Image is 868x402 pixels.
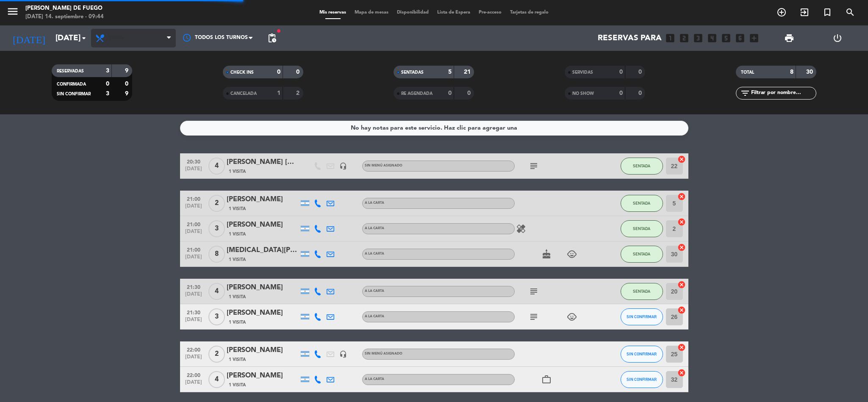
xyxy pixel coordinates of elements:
span: 8 [208,246,225,263]
span: Disponibilidad [393,10,433,15]
strong: 1 [277,90,280,96]
span: TOTAL [741,70,754,75]
span: Sin menú asignado [365,352,402,355]
i: looks_4 [707,33,718,44]
span: 1 Visita [229,356,246,363]
span: SENTADA [633,164,650,168]
span: pending_actions [267,33,277,43]
span: 1 Visita [229,205,246,212]
strong: 0 [467,90,472,96]
div: LOG OUT [813,25,862,51]
i: power_settings_new [832,33,843,43]
span: RE AGENDADA [401,91,433,96]
div: [PERSON_NAME] [227,370,299,381]
input: Filtrar por nombre... [750,89,816,98]
span: 2 [208,346,225,363]
i: looks_5 [721,33,732,44]
strong: 0 [277,69,280,75]
span: SENTADA [633,289,650,294]
span: 1 Visita [229,294,246,300]
i: child_care [567,312,577,322]
span: 1 Visita [229,168,246,175]
i: menu [6,5,19,18]
i: headset_mic [339,162,347,170]
span: 3 [208,220,225,237]
button: SENTADA [621,195,663,212]
span: SIN CONFIRMAR [627,377,657,382]
span: 22:00 [183,344,204,354]
span: [DATE] [183,380,204,389]
i: work_outline [541,374,552,385]
span: [DATE] [183,291,204,301]
i: [DATE] [6,29,51,47]
span: SIN CONFIRMAR [57,92,91,96]
span: CONFIRMADA [57,82,86,86]
div: [PERSON_NAME] de Fuego [25,4,104,13]
i: turned_in_not [822,7,832,17]
span: 4 [208,371,225,388]
i: add_circle_outline [776,7,787,17]
span: 1 Visita [229,256,246,263]
button: SENTADA [621,220,663,237]
span: print [784,33,794,43]
strong: 0 [448,90,452,96]
span: A LA CARTA [365,201,384,205]
strong: 21 [464,69,472,75]
button: SIN CONFIRMAR [621,346,663,363]
i: looks_one [665,33,676,44]
div: [PERSON_NAME] [227,308,299,319]
span: Tarjetas de regalo [506,10,553,15]
div: [DATE] 14. septiembre - 09:44 [25,13,104,21]
strong: 0 [296,69,301,75]
span: 1 Visita [229,231,246,238]
span: 21:00 [183,219,204,229]
i: cancel [677,280,686,289]
span: 2 [208,195,225,212]
i: cancel [677,192,686,201]
strong: 0 [619,69,623,75]
div: [PERSON_NAME] [227,219,299,230]
strong: 0 [106,81,109,87]
button: SIN CONFIRMAR [621,371,663,388]
span: Pre-acceso [474,10,506,15]
i: healing [516,224,526,234]
span: NO SHOW [572,91,594,96]
i: looks_6 [735,33,746,44]
span: [DATE] [183,229,204,238]
strong: 5 [448,69,452,75]
div: [PERSON_NAME] [227,282,299,293]
span: [DATE] [183,203,204,213]
i: arrow_drop_down [79,33,89,43]
button: menu [6,5,19,21]
span: A LA CARTA [365,252,384,255]
i: subject [529,286,539,297]
span: CANCELADA [230,91,257,96]
i: looks_two [679,33,690,44]
span: [DATE] [183,354,204,364]
span: Mapa de mesas [350,10,393,15]
strong: 0 [125,81,130,87]
span: Cena [109,35,124,41]
div: No hay notas para este servicio. Haz clic para agregar una [351,123,517,133]
span: Sin menú asignado [365,164,402,167]
span: 21:00 [183,244,204,254]
span: SENTADA [633,201,650,205]
span: 21:00 [183,194,204,203]
span: [DATE] [183,166,204,176]
button: SENTADA [621,246,663,263]
span: Reservas para [598,33,662,43]
div: [PERSON_NAME] [227,345,299,356]
span: Lista de Espera [433,10,474,15]
i: cancel [677,243,686,252]
i: cancel [677,155,686,164]
strong: 2 [296,90,301,96]
span: A LA CARTA [365,227,384,230]
i: add_box [749,33,760,44]
button: SENTADA [621,283,663,300]
span: SENTADAS [401,70,424,75]
i: cancel [677,369,686,377]
i: subject [529,161,539,171]
i: looks_3 [693,33,704,44]
i: search [845,7,855,17]
strong: 3 [106,91,109,97]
